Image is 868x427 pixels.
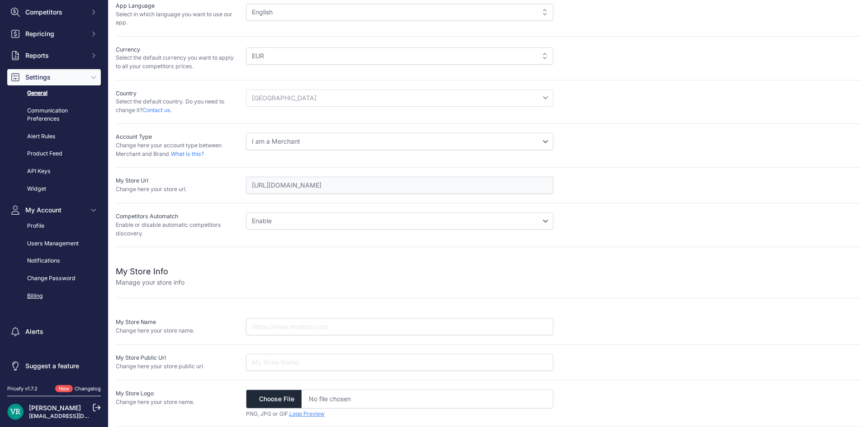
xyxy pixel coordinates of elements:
a: Communication Preferences [7,103,101,127]
p: Select the default country. Do you need to change it? [116,98,239,114]
a: [EMAIL_ADDRESS][DOMAIN_NAME] [29,413,123,419]
p: Competitors Automatch [116,212,239,221]
a: What is this? [171,150,204,157]
span: Competitors [25,8,85,17]
p: My Store Public Url [116,354,239,362]
p: Change here your store name. [116,327,239,335]
a: Change Password [7,271,101,286]
p: Change here your store url. [116,185,239,194]
span: My Account [25,206,85,215]
button: Competitors [7,4,101,20]
input: https://www.mystore.com [246,318,553,335]
div: Pricefy v1.7.2 [7,385,38,393]
p: Change here your store name. [116,398,239,407]
button: My Account [7,202,101,218]
button: Repricing [7,26,101,42]
p: Manage your store info [116,278,184,287]
span: New [55,385,73,393]
p: Change here your account type between Merchant and Brand. [116,141,239,158]
div: EUR [246,47,553,65]
a: Changelog [75,385,101,392]
p: My Store Logo [116,389,239,398]
p: Currency [116,46,239,54]
span: Reports [25,51,85,60]
a: API Keys [7,164,101,179]
a: Contact us. [142,107,172,113]
button: Settings [7,69,101,85]
p: My Store Name [116,318,239,327]
p: Enable or disable automatic competitors discovery. [116,221,239,238]
a: Widget [7,181,101,197]
a: Alert Rules [7,129,101,145]
a: Billing [7,288,101,304]
input: https://www.mystore.com [246,177,553,194]
div: English [246,4,553,21]
h2: My Store Info [116,265,184,278]
p: Select in which language you want to use our app. [116,10,239,27]
a: Notifications [7,253,101,269]
span: Repricing [25,29,85,38]
p: Select the default currency you want to apply to all your competitors prices. [116,54,239,70]
a: General [7,85,101,101]
a: Suggest a feature [7,358,101,374]
input: My Store Name [246,354,553,371]
p: App Language [116,2,239,10]
a: [PERSON_NAME] [29,404,81,412]
p: Change here your store public url. [116,362,239,371]
button: Reports [7,47,101,64]
p: Country [116,89,239,98]
a: Logo Preview [289,410,325,417]
p: PNG, JPG or GIF. [246,410,553,418]
a: Product Feed [7,146,101,162]
a: Profile [7,218,101,234]
p: Account Type [116,133,239,141]
p: My Store Url [116,177,239,185]
span: Settings [25,73,85,82]
a: Alerts [7,324,101,340]
a: Users Management [7,236,101,252]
